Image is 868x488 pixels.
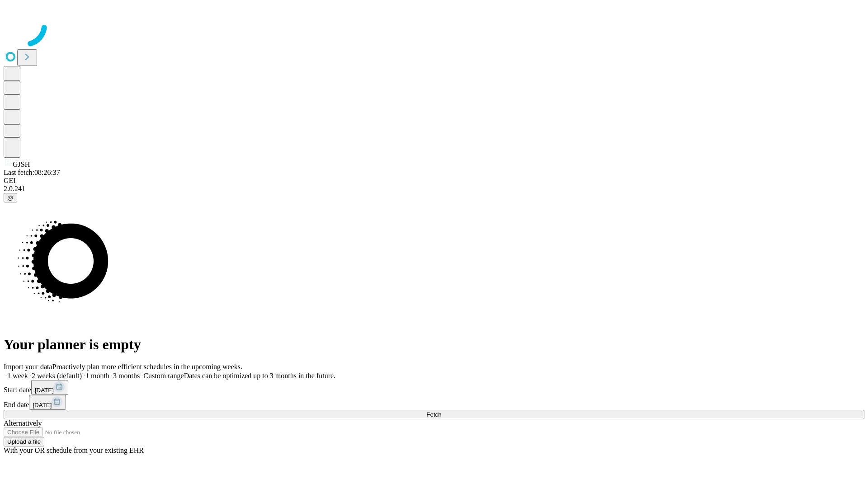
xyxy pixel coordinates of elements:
[4,395,864,410] div: End date
[184,372,335,380] span: Dates can be optimized up to 3 months in the future.
[4,446,144,454] span: With your OR schedule from your existing EHR
[4,437,44,446] button: Upload a file
[4,336,864,353] h1: Your planner is empty
[4,363,52,371] span: Import your data
[426,411,441,418] span: Fetch
[4,193,17,202] button: @
[143,372,184,380] span: Custom range
[13,160,30,168] span: GJSH
[35,387,54,394] span: [DATE]
[4,410,864,419] button: Fetch
[52,363,242,371] span: Proactively plan more efficient schedules in the upcoming weeks.
[7,194,14,201] span: @
[7,372,28,380] span: 1 week
[32,372,82,380] span: 2 weeks (default)
[31,380,68,395] button: [DATE]
[4,380,864,395] div: Start date
[4,419,42,427] span: Alternatively
[4,185,864,193] div: 2.0.241
[33,402,52,408] span: [DATE]
[85,372,109,380] span: 1 month
[4,177,864,185] div: GEI
[29,395,66,410] button: [DATE]
[113,372,140,380] span: 3 months
[4,169,60,176] span: Last fetch: 08:26:37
